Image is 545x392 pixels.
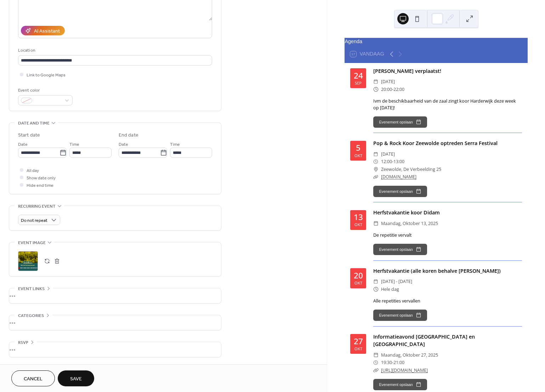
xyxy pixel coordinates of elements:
[18,141,28,148] span: Date
[373,232,522,239] div: De repetitie vervalt
[18,47,211,54] div: Location
[381,278,412,285] span: [DATE] - [DATE]
[381,158,392,165] span: 12:00
[381,286,399,293] span: Hele dag
[392,158,393,165] span: -
[373,67,522,75] div: [PERSON_NAME] verplaatst!
[58,370,94,386] button: Save
[373,116,427,128] button: Evenement opslaan
[373,220,378,227] div: ​
[9,342,221,357] div: •••
[373,379,427,390] button: Evenement opslaan
[381,86,392,93] span: 20:00
[373,298,522,305] div: Alle repetities vervallen
[373,86,378,93] div: ​
[373,333,475,348] a: Informatieavond [GEOGRAPHIC_DATA] en [GEOGRAPHIC_DATA]
[18,285,45,293] span: Event links
[373,359,378,366] div: ​
[381,174,416,180] a: [DOMAIN_NAME]
[70,375,82,383] span: Save
[34,28,60,35] div: AI Assistant
[393,359,404,366] span: 21:00
[373,351,378,359] div: ​
[27,182,53,189] span: Hide end time
[18,251,38,271] div: ;
[18,312,44,319] span: Categories
[373,98,522,111] div: Ivm de beschikbaarheid van de zaal zingt koor Harderwijk deze week op [DATE]!
[381,150,395,158] span: [DATE]
[354,72,363,80] div: 24
[18,239,46,247] span: Event image
[27,71,66,79] span: Link to Google Maps
[373,267,522,275] div: Herfstvakantie (alle koren behalve [PERSON_NAME])
[21,26,65,35] button: AI Assistant
[381,220,438,227] span: maandag, oktober 13, 2025
[392,86,393,93] span: -
[381,359,392,366] span: 19:30
[373,140,498,146] a: Pop & Rock Koor Zeewolde optreden Serra Festival
[27,174,56,182] span: Show date only
[354,272,363,280] div: 20
[355,81,362,85] div: sep
[18,203,56,210] span: Recurring event
[354,338,363,346] div: 27
[381,78,395,85] span: [DATE]
[18,87,71,94] div: Event color
[373,244,427,255] button: Evenement opslaan
[393,158,404,165] span: 13:00
[373,186,427,197] button: Evenement opslaan
[373,173,378,180] div: ​
[119,141,128,148] span: Date
[11,370,55,386] button: Cancel
[392,359,393,366] span: -
[381,166,441,173] span: Zeewolde, De Verbeelding 25
[373,367,378,374] div: ​
[18,132,40,139] div: Start date
[373,286,378,293] div: ​
[373,209,522,217] div: Herfstvakantie koor Didam
[354,281,362,285] div: okt
[27,167,39,174] span: All day
[21,217,47,225] span: Do not repeat
[354,154,362,157] div: okt
[373,158,378,165] div: ​
[9,288,221,303] div: •••
[354,223,362,226] div: okt
[373,310,427,321] button: Evenement opslaan
[170,141,180,148] span: Time
[345,38,528,46] div: Agenda
[373,166,378,173] div: ​
[18,120,50,127] span: Date and time
[9,315,221,330] div: •••
[381,351,438,359] span: maandag, oktober 27, 2025
[354,347,362,351] div: okt
[69,141,79,148] span: Time
[24,375,42,383] span: Cancel
[356,144,361,152] div: 5
[381,367,428,373] a: [URL][DOMAIN_NAME]
[18,339,28,346] span: RSVP
[393,86,404,93] span: 22:00
[119,132,138,139] div: End date
[373,150,378,158] div: ​
[373,78,378,85] div: ​
[373,278,378,285] div: ​
[354,213,363,221] div: 13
